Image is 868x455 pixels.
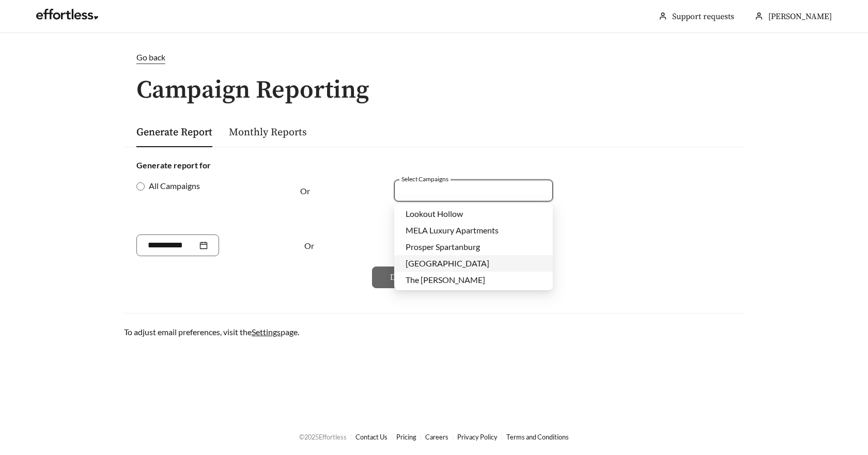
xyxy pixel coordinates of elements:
[457,433,498,441] a: Privacy Policy
[506,433,569,441] a: Terms and Conditions
[355,433,388,441] a: Contact Us
[304,241,314,250] span: Or
[124,327,299,337] span: To adjust email preferences, visit the page.
[136,126,212,139] a: Generate Report
[136,160,211,170] strong: Generate report for
[406,258,489,268] span: [GEOGRAPHIC_DATA]
[145,180,204,192] span: All Campaigns
[768,11,832,22] span: [PERSON_NAME]
[300,186,310,196] span: Or
[406,275,485,285] span: The [PERSON_NAME]
[299,433,347,441] span: © 2025 Effortless
[396,433,416,441] a: Pricing
[406,209,463,218] span: Lookout Hollow
[406,225,499,235] span: MELA Luxury Apartments
[124,77,744,104] h1: Campaign Reporting
[672,11,734,22] a: Support requests
[425,433,448,441] a: Careers
[229,126,307,139] a: Monthly Reports
[406,242,480,252] span: Prosper Spartanburg
[252,327,281,337] a: Settings
[372,266,460,288] button: Download CSV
